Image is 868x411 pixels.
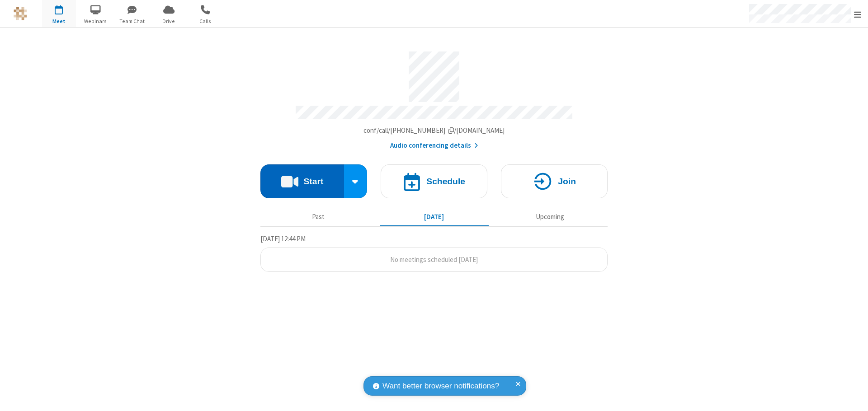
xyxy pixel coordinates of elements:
[381,164,487,198] button: Schedule
[390,255,478,264] span: No meetings scheduled [DATE]
[363,126,505,136] button: Copy my meeting room linkCopy my meeting room link
[79,17,113,25] span: Webinars
[558,177,576,186] h4: Join
[845,388,861,405] iframe: Chat
[260,164,344,198] button: Start
[344,164,368,198] div: Start conference options
[501,164,608,198] button: Join
[260,45,608,151] section: Account details
[495,208,604,225] button: Upcoming
[390,140,478,151] button: Audio conferencing details
[42,17,76,25] span: Meet
[303,177,323,186] h4: Start
[115,17,149,25] span: Team Chat
[380,208,489,225] button: [DATE]
[426,177,465,186] h4: Schedule
[264,208,373,225] button: Past
[152,17,186,25] span: Drive
[260,234,306,243] span: [DATE] 12:44 PM
[14,7,27,20] img: QA Selenium DO NOT DELETE OR CHANGE
[189,17,222,25] span: Calls
[363,126,505,135] span: Copy my meeting room link
[382,380,499,392] span: Want better browser notifications?
[260,234,608,272] section: Today's Meetings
